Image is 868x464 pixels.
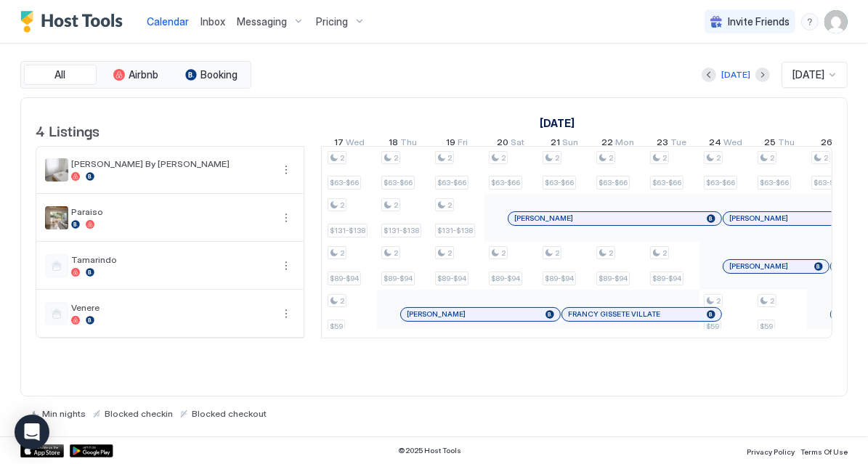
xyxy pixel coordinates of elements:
span: Terms Of Use [800,447,848,456]
span: 2 [662,153,667,163]
span: 2 [340,296,344,306]
button: All [24,65,97,85]
span: $89-$94 [599,274,628,283]
span: $63-$66 [384,178,413,187]
span: $63-$66 [599,178,628,187]
span: 2 [394,200,398,210]
div: menu [277,161,295,179]
span: $131-$138 [384,226,419,235]
span: 2 [447,153,452,163]
span: 2 [394,248,398,258]
span: [PERSON_NAME] [407,309,466,319]
span: Calendar [147,15,189,28]
a: December 18, 2025 [386,134,421,155]
span: Blocked checkin [105,408,173,419]
span: 25 [764,137,776,152]
a: December 21, 2025 [547,134,582,155]
a: December 17, 2025 [330,134,368,155]
span: Thu [401,137,418,152]
span: $89-$94 [491,274,520,283]
span: $63-$66 [652,178,681,187]
span: $63-$66 [545,178,574,187]
span: $63-$66 [437,178,466,187]
span: $63-$66 [814,178,843,187]
div: menu [277,257,295,274]
span: $131-$138 [437,226,473,235]
span: 21 [551,137,560,152]
button: Previous month [702,68,716,82]
a: December 1, 2025 [535,113,577,134]
div: menu [801,13,819,30]
span: Sun [562,137,578,152]
span: 2 [394,153,398,163]
span: 2 [716,153,721,163]
span: 24 [709,137,721,152]
a: December 26, 2025 [818,134,849,155]
span: 2 [716,296,721,306]
span: $89-$94 [330,274,359,283]
button: More options [277,305,295,322]
span: Wed [346,137,365,152]
span: All [55,68,66,81]
a: App Store [20,444,64,457]
a: Calendar [147,14,189,29]
span: Tamarindo [71,254,272,265]
span: Pricing [316,15,348,28]
span: [PERSON_NAME] [514,213,573,223]
a: December 25, 2025 [760,134,798,155]
button: Booking [175,65,248,85]
span: 2 [501,248,506,258]
div: User profile [824,10,848,33]
span: Inbox [200,15,225,28]
span: $131-$138 [330,226,365,235]
span: Venere [71,302,272,313]
div: listing image [45,206,68,229]
a: Terms Of Use [800,443,848,458]
div: menu [277,209,295,227]
span: 2 [770,153,774,163]
a: Google Play Store [70,444,113,457]
a: December 24, 2025 [705,134,746,155]
span: 2 [609,248,613,258]
span: $63-$66 [491,178,520,187]
div: Host Tools Logo [20,11,129,33]
div: menu [277,305,295,322]
span: $59 [330,322,343,331]
span: Min nights [42,408,86,419]
span: [DATE] [792,68,824,81]
span: Sat [511,137,524,152]
span: $59 [706,322,719,331]
div: tab-group [20,61,251,89]
span: Thu [778,137,795,152]
span: 2 [609,153,613,163]
span: 22 [602,137,614,152]
button: [DATE] [719,66,753,84]
span: Blocked checkout [192,408,267,419]
span: $89-$94 [652,274,681,283]
span: 2 [447,248,452,258]
span: Wed [723,137,742,152]
span: Fri [458,137,468,152]
span: 26 [822,137,833,152]
span: 4 Listings [36,119,100,141]
span: 2 [501,153,506,163]
span: Airbnb [129,68,159,81]
button: Airbnb [100,65,172,85]
span: Paraiso [71,206,272,217]
span: 2 [770,296,774,306]
span: Tue [671,137,687,152]
span: 2 [662,248,667,258]
span: $59 [760,322,773,331]
span: 2 [340,153,344,163]
span: FRANCY GISSETE VILLATE [568,309,660,319]
a: December 20, 2025 [493,134,528,155]
span: 18 [389,137,399,152]
span: Privacy Policy [747,447,795,456]
span: Invite Friends [728,15,790,28]
span: $89-$94 [437,274,466,283]
span: Booking [201,68,238,81]
div: listing image [45,158,68,182]
a: December 22, 2025 [599,134,638,155]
